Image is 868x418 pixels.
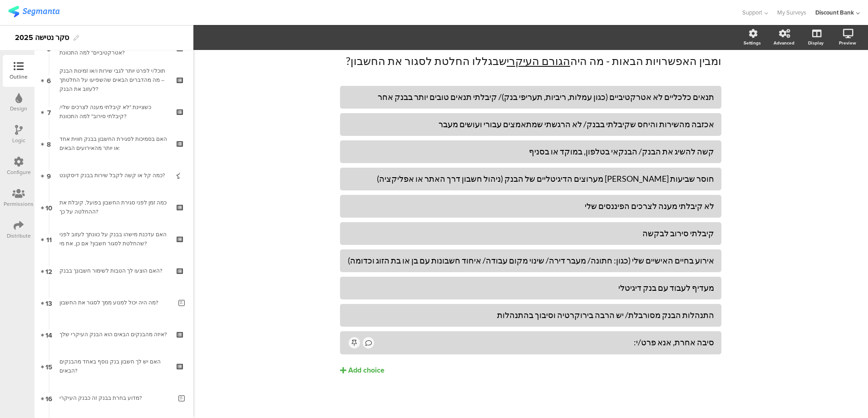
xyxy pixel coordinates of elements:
[37,223,191,255] a: 11 האם עדכנת מישהו בבנק על כוונתך לעזוב לפני שהחלטת לסגור חשבון? אם כן, את מי?
[742,8,762,17] span: Support
[59,171,168,180] div: כמה קל או קשה לקבל שירות בבנק דיסקונט?
[774,40,794,46] div: Advanced
[59,330,168,339] div: איזה מהבנקים הבאים הוא הבנק העיקרי שלך?
[37,318,191,350] a: 14 איזה מהבנקים הבאים הוא הבנק העיקרי שלך?
[4,200,34,208] div: Permissions
[507,54,570,67] u: הגורם העיקרי
[59,134,168,153] div: האם בסמיכות לסגירת החשבון בבנק חווית אחד או יותר מהאירועים הבאים:
[47,43,51,53] span: 5
[7,232,31,240] div: Distribute
[8,6,59,17] img: segmanta logo
[45,393,52,403] span: 16
[37,128,191,159] a: 8 האם בסמיכות לסגירת החשבון בבנק חווית אחד או יותר מהאירועים הבאים:
[37,191,191,223] a: 10 כמה זמן לפני סגירת החשבון בפועל, קיבלת את ההחלטה על כך?
[46,234,52,244] span: 11
[45,361,52,371] span: 15
[45,202,52,212] span: 10
[815,8,854,17] div: Discount Bank
[37,287,191,318] a: 13 מה היה יכול למנוע ממך לסגור את החשבון?
[340,54,721,68] p: ומבין האפשרויות הבאות - מה היה שבגללו החלטת לסגור את החשבון?
[347,310,714,320] div: התנהלות הבנק מסורבלת/ יש הרבה בירוקרטיה וסיבוך בהתנהלות
[47,75,51,85] span: 6
[348,366,385,375] div: Add choice
[10,104,27,113] div: Design
[37,64,191,96] a: 6 תוכל/י לפרט יותר לגבי שירות ו/או זמינות הבנק – מה מהדברים הבאים שהשפיעו על החלטתך לעזוב את הבנק?
[45,266,52,276] span: 12
[37,159,191,191] a: 9 כמה קל או קשה לקבל שירות בבנק דיסקונט?
[47,139,51,149] span: 8
[347,119,714,129] div: אכזבה מהשירות והיחס שקיבלתי בבנק/ לא הרגשתי שמתאמצים עבורי ועושים מעבר
[347,283,714,293] div: מעדיף לעבוד עם בנק דיגיטלי
[47,107,51,117] span: 7
[10,73,28,81] div: Outline
[37,350,191,382] a: 15 האם יש לך חשבון בנק נוסף באחד מהבנקים הבאים?
[37,382,191,414] a: 16 מדוע בחרת בבנק זה כבנק העיקרי?
[59,357,168,375] div: האם יש לך חשבון בנק נוסף באחד מהבנקים הבאים?
[47,170,51,180] span: 9
[59,393,172,403] div: מדוע בחרת בבנק זה כבנק העיקרי?
[59,266,168,275] div: האם הוצעו לך הטבות לשימור חשבונך בבנק?
[59,103,168,121] div: כשציינת "לא קיבלתי מענה לצרכים שלי/ קיבלתי סירוב" למה התכוונת?
[37,96,191,128] a: 7 כשציינת "לא קיבלתי מענה לצרכים שלי/ קיבלתי סירוב" למה התכוונת?
[347,255,714,266] div: אירוע בחיים האישיים שלי (כגון: חתונה/ מעבר דירה/ שינוי מקום עבודה/ איחוד חשבונות עם בן או בת הזוג...
[59,298,172,307] div: מה היה יכול למנוע ממך לסגור את החשבון?
[7,168,31,176] div: Configure
[59,66,168,94] div: תוכל/י לפרט יותר לגבי שירות ו/או זמינות הבנק – מה מהדברים הבאים שהשפיעו על החלטתך לעזוב את הבנק?
[59,198,168,216] div: כמה זמן לפני סגירת החשבון בפועל, קיבלת את ההחלטה על כך?
[12,136,25,144] div: Logic
[37,255,191,287] a: 12 האם הוצעו לך הטבות לשימור חשבונך בבנק?
[59,230,168,248] div: האם עדכנת מישהו בבנק על כוונתך לעזוב לפני שהחלטת לסגור חשבון? אם כן, את מי?
[375,337,714,348] div: סיבה אחרת, אנא פרט/י:
[347,201,714,211] div: לא קיבלתי מענה לצרכים הפיננסים שלי
[340,359,721,382] button: Add choice
[347,92,714,102] div: תנאים כלכליים לא אטרקטיביים (כגון עמלות, ריביות, תעריפי בנק)/ קיבלתי תנאים טובים יותר בבנק אחר
[347,228,714,239] div: קיבלתי סירוב לבקשה
[45,298,52,308] span: 13
[15,30,69,45] div: 2025 סקר נטישה
[808,40,824,46] div: Display
[45,329,52,339] span: 14
[744,40,761,46] div: Settings
[347,146,714,157] div: קשה להשיג את הבנק/ הבנקאי בטלפון, במוקד או בסניף
[347,174,714,184] div: חוסר שביעות [PERSON_NAME] מערוצים הדיגיטליים של הבנק (ניהול חשבון דרך האתר או אפליקציה)
[839,40,856,46] div: Preview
